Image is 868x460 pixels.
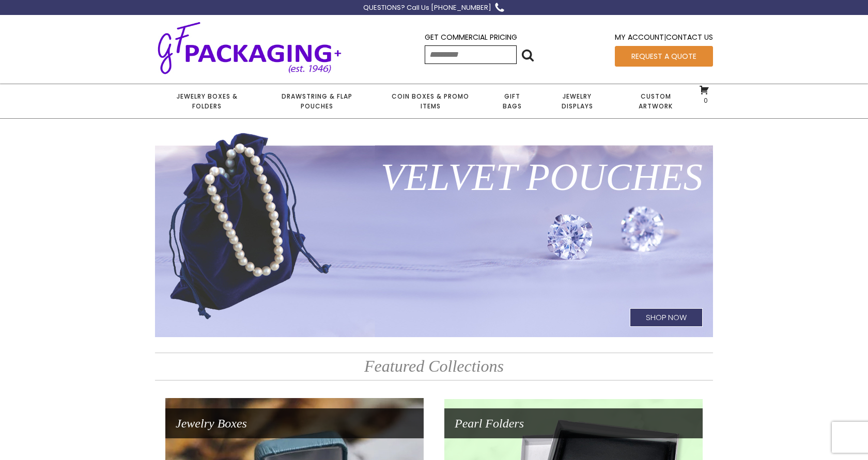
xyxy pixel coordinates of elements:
[155,353,713,380] h2: Featured Collections
[259,84,375,118] a: Drawstring & Flap Pouches
[155,20,344,76] img: GF Packaging + - Established 1946
[444,408,703,438] h1: Pearl Folders
[615,31,713,45] div: |
[155,131,713,337] a: Velvet PouchesShop Now
[699,85,709,104] a: 0
[375,84,486,118] a: Coin Boxes & Promo Items
[615,46,713,67] a: Request a Quote
[666,32,713,42] a: Contact Us
[630,308,703,327] h1: Shop Now
[363,3,491,13] div: QUESTIONS? Call Us [PHONE_NUMBER]
[539,84,615,118] a: Jewelry Displays
[155,84,259,118] a: Jewelry Boxes & Folders
[165,408,424,438] h1: Jewelry Boxes
[701,96,708,105] span: 0
[425,32,517,42] a: Get Commercial Pricing
[486,84,539,118] a: Gift Bags
[155,141,713,213] h1: Velvet Pouches
[615,84,695,118] a: Custom Artwork
[615,32,664,42] a: My Account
